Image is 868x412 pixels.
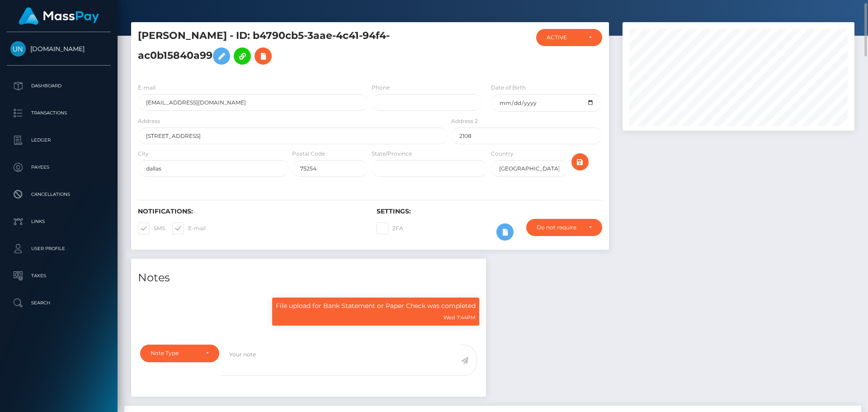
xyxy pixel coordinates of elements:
div: Note Type [151,350,198,357]
label: 2FA [377,223,403,234]
label: Phone [372,84,390,92]
p: Taxes [10,269,107,283]
div: ACTIVE [547,34,581,41]
a: Ledger [7,129,111,152]
p: Transactions [10,106,107,120]
a: Search [7,292,111,314]
a: Dashboard [7,75,111,97]
button: Note Type [140,345,219,362]
p: Payees [10,161,107,174]
label: City [138,150,149,158]
button: ACTIVE [536,29,602,46]
a: Transactions [7,102,111,124]
label: Postal Code [292,150,325,158]
a: User Profile [7,237,111,260]
p: Ledger [10,133,107,147]
a: Cancellations [7,183,111,206]
a: Payees [7,156,111,179]
label: Address [138,117,160,125]
label: Date of Birth [491,84,526,92]
img: MassPay Logo [19,7,99,25]
p: Cancellations [10,188,107,201]
small: Wed 7:44PM [443,314,476,321]
label: E-mail [138,84,156,92]
button: Do not require [526,219,602,236]
h4: Notes [138,270,479,286]
label: SMS [138,223,165,234]
a: Taxes [7,265,111,287]
img: Unlockt.me [10,41,26,57]
label: Country [491,150,514,158]
h5: [PERSON_NAME] - ID: b4790cb5-3aae-4c41-94f4-ac0b15840a99 [138,29,443,69]
h6: Notifications: [138,208,363,215]
a: Links [7,210,111,233]
h6: Settings: [377,208,602,215]
p: Search [10,296,107,310]
p: Links [10,215,107,228]
label: State/Province [372,150,412,158]
label: E-mail [172,223,206,234]
p: User Profile [10,242,107,256]
span: [DOMAIN_NAME] [7,45,111,53]
div: Do not require [537,224,581,231]
p: File upload for Bank Statement or Paper Check was completed [276,301,476,311]
label: Address 2 [451,117,478,125]
p: Dashboard [10,79,107,93]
